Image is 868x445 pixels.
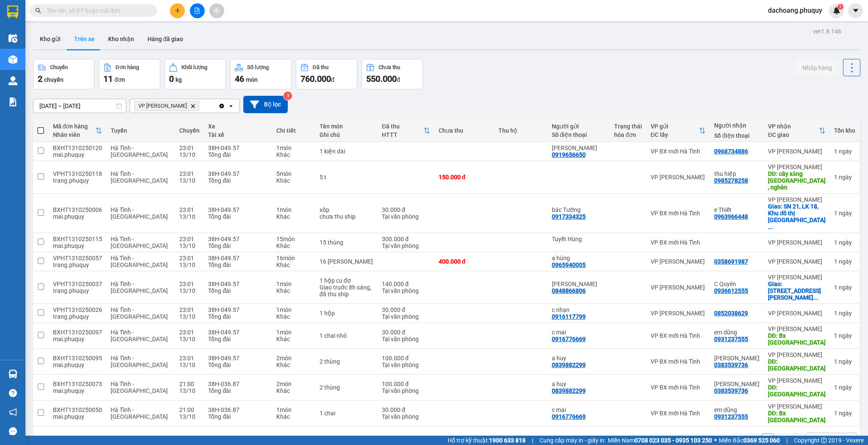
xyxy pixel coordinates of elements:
div: BXHT1310250073 [53,381,102,387]
button: Số lượng46món [230,59,292,89]
div: Đơn hàng [116,64,139,70]
div: Khác [276,362,311,368]
div: 2 thùng [320,358,373,365]
div: 0839882299 [552,362,586,368]
div: Tổng đài [208,151,268,158]
span: ngày [839,258,852,265]
div: Chưa thu [439,127,490,134]
div: trang.phuquy [53,177,102,184]
span: VP Ngọc Hồi [138,103,187,109]
div: Tổng đài [208,387,268,394]
div: 13/10 [179,362,200,368]
div: 13/10 [179,313,200,320]
div: 23:01 [179,206,200,213]
div: 0965940005 [552,261,586,268]
div: 38H-049.57 [208,329,268,336]
div: Trạng thái [614,123,642,130]
div: Nhân viên [53,131,95,138]
span: ngày [839,384,852,391]
div: 23:01 [179,355,200,362]
div: 38H-049.57 [208,281,268,287]
svg: open [228,103,234,109]
div: VP BX mới Hà Tĩnh [651,239,706,246]
img: warehouse-icon [8,370,17,378]
div: Khác [276,261,311,268]
div: mai.phuquy [53,242,102,249]
div: BXHT1310250115 [53,236,102,242]
div: C Quyên [714,281,759,287]
div: Số điện thoại [552,131,606,138]
div: Chuyến [50,64,68,70]
div: Chi tiết [276,127,311,134]
div: 1 [834,284,855,291]
div: BXHT1310250097 [53,329,102,336]
div: 100 / trang [812,436,841,444]
div: 13/10 [179,177,200,184]
div: Người gửi [552,123,606,130]
div: Khối lượng [181,64,207,70]
div: Tổng đài [208,313,268,320]
div: 1 món [276,281,311,287]
span: Hà Tĩnh - [GEOGRAPHIC_DATA] [111,306,168,320]
div: ĐC lấy [651,131,699,138]
span: ngày [839,148,852,155]
div: Tại văn phòng [382,362,430,368]
div: VP BX mới Hà Tĩnh [651,384,706,391]
div: VP [PERSON_NAME] [651,310,706,317]
div: Tuyết Hùng [552,236,606,242]
div: 1 món [276,306,311,313]
button: Kho gửi [33,29,67,49]
div: Khác [276,151,311,158]
div: Khác [276,313,311,320]
th: Toggle SortBy [49,120,106,142]
div: 0383539736 [714,362,748,368]
div: 2 món [276,381,311,387]
span: Hà Tĩnh - [GEOGRAPHIC_DATA] [111,236,168,249]
span: Hà Tĩnh - [GEOGRAPHIC_DATA] [111,281,168,294]
div: Khác [276,336,311,342]
div: xốp [320,206,373,213]
div: Tổng đài [208,242,268,249]
div: VP BX mới Hà Tĩnh [651,210,706,217]
div: mai.phuquy [53,151,102,158]
div: 0848866806 [552,287,586,294]
div: Khác [276,213,311,220]
div: Ghi chú [320,131,373,138]
div: 1 hộp [320,310,373,317]
div: 1 [834,210,855,217]
button: Đã thu760.000đ [296,59,357,89]
span: ... [813,294,818,301]
div: Khác [276,287,311,294]
div: Giao truớc 8h sáng, đã thu ship [320,284,373,298]
span: Hà Tĩnh - [GEOGRAPHIC_DATA] [111,170,168,184]
span: aim [214,8,220,14]
div: 13/10 [179,151,200,158]
img: icon-new-feature [833,7,840,14]
div: 0985278258 [714,177,748,184]
div: BXHT1310250050 [53,406,102,413]
span: 0 [169,74,174,84]
div: VP [PERSON_NAME] [768,196,826,203]
div: DĐ: Bx Bắc Giang [768,332,826,346]
div: 1 chai nhỏ [320,332,373,339]
span: 2 [38,74,42,84]
span: ngày [839,210,852,217]
div: 1 [834,148,855,155]
div: 5 t [320,174,373,181]
span: plus [175,8,181,14]
span: 760.000 [300,74,331,84]
div: Tổng đài [208,362,268,368]
div: VP [PERSON_NAME] [651,174,706,181]
div: 13/10 [179,213,200,220]
div: 23:01 [179,145,200,151]
div: Thu hộ [498,127,543,134]
span: 11 [103,74,113,84]
div: Tổng đài [208,213,268,220]
svg: Clear all [218,103,225,109]
div: BXHT1310250120 [53,145,102,151]
svg: Delete [190,103,195,108]
div: DĐ: bắc ninh [768,358,826,372]
div: trang.phuquy [53,313,102,320]
div: 0919656650 [552,151,586,158]
div: VP [PERSON_NAME] [651,258,706,265]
